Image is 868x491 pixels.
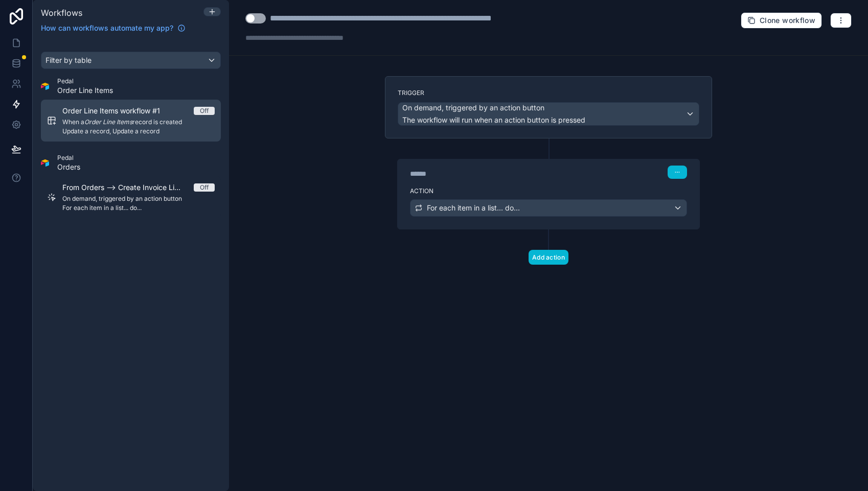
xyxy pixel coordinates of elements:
[529,250,568,265] button: Add action
[427,203,520,213] span: For each item in a list... do...
[41,8,82,18] span: Workflows
[37,23,190,33] a: How can workflows automate my app?
[402,103,544,113] span: On demand, triggered by an action button
[41,23,173,33] span: How can workflows automate my app?
[760,16,815,25] span: Clone workflow
[402,115,585,124] span: The workflow will run when an action button is pressed
[741,12,822,29] button: Clone workflow
[398,89,699,97] label: Trigger
[410,199,687,217] button: For each item in a list... do...
[398,102,699,126] button: On demand, triggered by an action buttonThe workflow will run when an action button is pressed
[410,187,687,195] label: Action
